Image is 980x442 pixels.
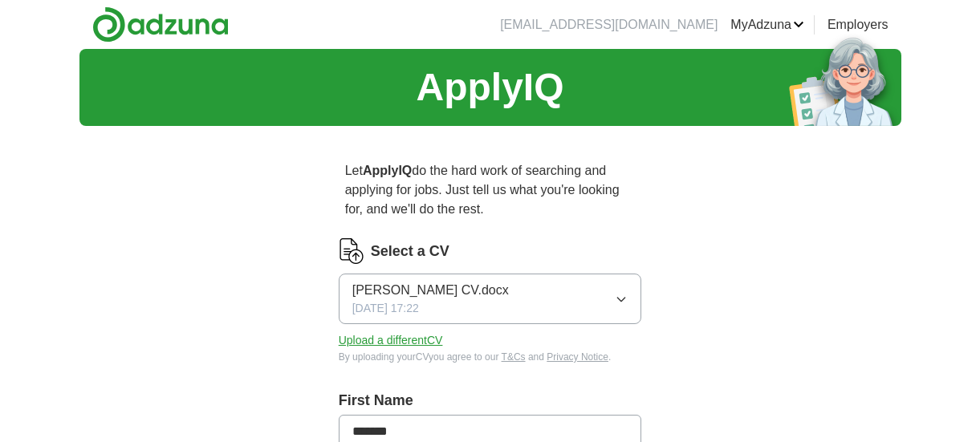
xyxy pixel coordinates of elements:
[339,332,443,349] button: Upload a differentCV
[502,351,526,363] a: T&Cs
[352,281,509,300] span: [PERSON_NAME] CV.docx
[371,241,449,262] label: Select a CV
[339,155,642,225] p: Let do the hard work of searching and applying for jobs. Just tell us what you're looking for, an...
[416,59,563,116] h1: ApplyIQ
[92,6,229,43] img: Adzuna logo
[363,164,412,177] strong: ApplyIQ
[352,300,419,317] span: [DATE] 17:22
[339,350,642,364] div: By uploading your CV you agree to our and .
[730,15,804,34] a: MyAdzuna
[547,351,608,363] a: Privacy Notice
[339,274,642,324] button: [PERSON_NAME] CV.docx[DATE] 17:22
[500,15,718,34] li: [EMAIL_ADDRESS][DOMAIN_NAME]
[339,390,642,412] label: First Name
[828,15,889,34] a: Employers
[339,238,364,264] img: CV Icon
